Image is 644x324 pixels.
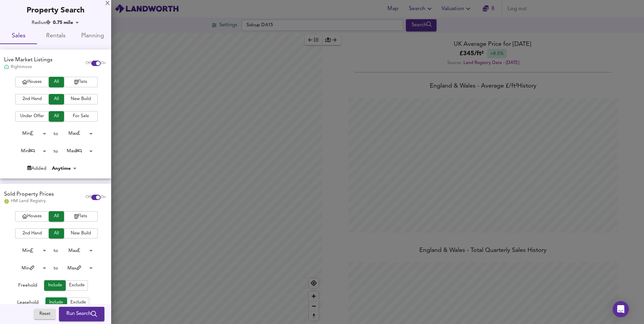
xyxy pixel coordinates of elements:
[15,228,49,239] button: 2nd Hand
[45,297,67,308] button: Include
[105,1,110,6] div: X
[64,228,98,239] button: New Build
[15,77,49,87] button: Houses
[52,230,61,237] span: All
[86,61,91,66] span: Off
[4,31,33,41] span: Sales
[4,56,53,64] div: Live Market Listings
[58,146,95,156] div: Max
[15,211,49,222] button: Houses
[52,112,61,120] span: All
[66,310,97,319] span: Run Search
[19,230,45,237] span: 2nd Hand
[4,191,54,198] div: Sold Property Prices
[67,230,94,237] span: New Build
[4,64,53,70] div: Rightmove
[67,112,94,120] span: For Sale
[27,165,46,172] div: Added
[51,19,81,26] div: 0.75 mile
[4,64,9,70] img: Rightmove
[54,148,58,155] div: to
[11,128,49,139] div: Min
[19,112,45,120] span: Under Offer
[50,165,79,172] div: Anytime
[67,213,94,220] span: Flats
[58,263,95,273] div: Max
[54,247,58,254] div: to
[86,195,91,200] span: Off
[32,19,51,26] div: Radius
[67,95,94,103] span: New Build
[54,130,58,137] div: to
[34,309,56,320] button: Reset
[37,311,52,318] span: Reset
[11,263,49,273] div: Min
[59,307,104,321] button: Run Search
[54,265,58,271] div: to
[17,299,39,308] div: Leasehold
[52,213,61,220] span: All
[66,280,88,291] button: Exclude
[49,211,64,222] button: All
[64,211,98,222] button: Flats
[52,95,61,103] span: All
[52,78,61,86] span: All
[4,199,9,204] img: Land Registry
[64,94,98,104] button: New Build
[4,198,54,204] div: HM Land Registry
[101,61,106,66] span: On
[18,282,37,291] div: Freehold
[44,280,66,291] button: Include
[15,94,49,104] button: 2nd Hand
[11,146,49,156] div: Min
[19,78,45,86] span: Houses
[70,299,86,306] span: Exclude
[47,282,62,289] span: Include
[67,297,89,308] button: Exclude
[11,246,49,256] div: Min
[15,111,49,122] button: Under Offer
[101,195,106,200] span: On
[58,128,95,139] div: Max
[58,246,95,256] div: Max
[64,111,98,122] button: For Sale
[19,213,45,220] span: Houses
[41,31,70,41] span: Rentals
[78,31,107,41] span: Planning
[49,228,64,239] button: All
[49,299,64,306] span: Include
[49,111,64,122] button: All
[613,301,629,317] div: Open Intercom Messenger
[49,94,64,104] button: All
[19,95,45,103] span: 2nd Hand
[67,78,94,86] span: Flats
[64,77,98,87] button: Flats
[69,282,85,289] span: Exclude
[49,77,64,87] button: All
